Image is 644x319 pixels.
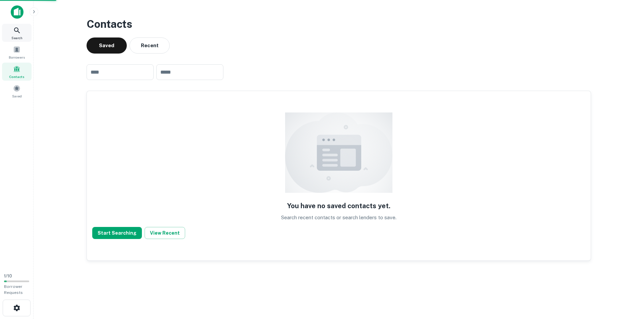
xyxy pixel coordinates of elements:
button: Recent [129,37,170,54]
button: View Recent [145,227,185,239]
button: Start Searching [92,227,142,239]
span: Search [11,35,22,41]
a: Borrowers [2,43,32,61]
span: Borrowers [9,55,25,60]
span: Contacts [9,74,24,79]
a: Search [2,24,32,42]
span: Borrower Requests [4,284,23,295]
img: empty content [285,112,392,193]
h3: Contacts [87,16,591,32]
span: 1 / 10 [4,273,12,278]
p: Search recent contacts or search lenders to save. [281,214,396,222]
img: capitalize-icon.png [11,5,23,19]
a: Saved [2,82,32,100]
a: Contacts [2,63,32,81]
button: Saved [87,37,127,54]
h5: You have no saved contacts yet. [287,201,390,211]
span: Saved [12,93,22,99]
